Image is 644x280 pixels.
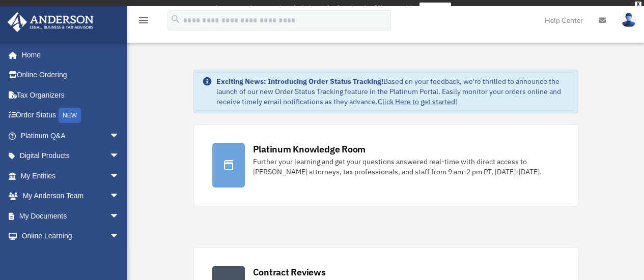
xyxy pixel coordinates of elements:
[109,206,130,227] span: arrow_drop_down
[7,45,130,65] a: Home
[253,157,559,177] div: Further your learning and get your questions answered real-time with direct access to [PERSON_NAM...
[137,18,150,26] a: menu
[109,186,130,207] span: arrow_drop_down
[621,13,636,27] img: User Pic
[109,226,130,247] span: arrow_drop_down
[7,146,135,166] a: Digital Productsarrow_drop_down
[170,14,181,25] i: search
[7,206,135,226] a: My Documentsarrow_drop_down
[109,166,130,186] span: arrow_drop_down
[59,108,81,123] div: NEW
[109,146,130,167] span: arrow_drop_down
[7,105,135,126] a: Order StatusNEW
[7,85,135,105] a: Tax Organizers
[635,2,641,8] div: close
[253,143,366,155] div: Platinum Knowledge Room
[7,126,135,146] a: Platinum Q&Aarrow_drop_down
[137,14,150,26] i: menu
[216,77,383,86] strong: Exciting News: Introducing Order Status Tracking!
[193,3,415,15] div: Get a chance to win 6 months of Platinum for free just by filling out this
[5,12,97,32] img: Anderson Advisors Platinum Portal
[7,226,135,246] a: Online Learningarrow_drop_down
[216,76,570,107] div: Based on your feedback, we're thrilled to announce the launch of our new Order Status Tracking fe...
[253,266,326,278] div: Contract Reviews
[109,126,130,146] span: arrow_drop_down
[193,124,578,206] a: Platinum Knowledge Room Further your learning and get your questions answered real-time with dire...
[7,186,135,206] a: My Anderson Teamarrow_drop_down
[7,65,135,85] a: Online Ordering
[419,3,451,15] a: survey
[378,97,457,106] a: Click Here to get started!
[7,166,135,186] a: My Entitiesarrow_drop_down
